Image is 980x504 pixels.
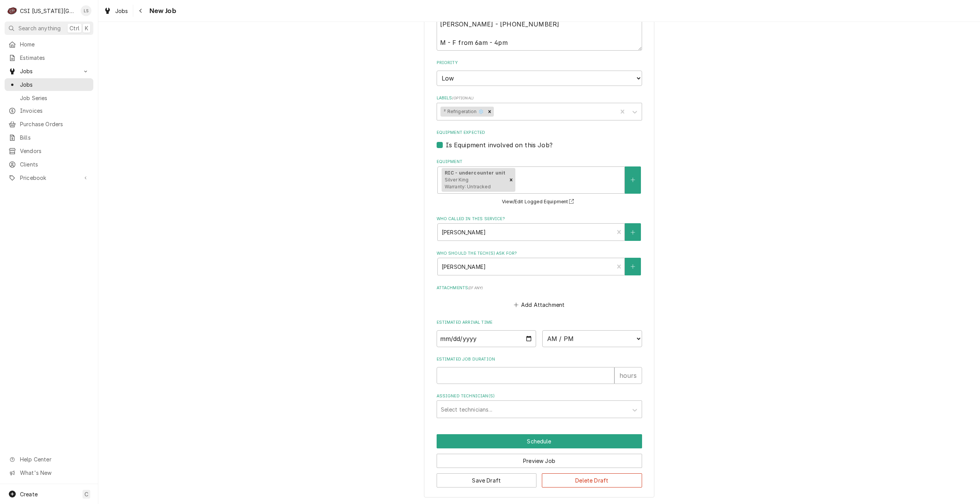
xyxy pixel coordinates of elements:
[437,468,642,488] div: Button Group Row
[70,24,79,32] span: Ctrl
[81,5,91,16] div: Lindy Springer's Avatar
[631,177,635,183] svg: Create New Equipment
[85,24,88,32] span: K
[81,5,91,16] div: LS
[437,250,642,257] label: Who should the tech(s) ask for?
[5,92,93,104] a: Job Series
[5,78,93,91] a: Jobs
[20,133,89,142] span: Bills
[147,6,176,16] span: New Job
[437,285,642,291] label: Attachments
[20,174,78,182] span: Pricebook
[5,171,93,184] a: Go to Pricebook
[5,131,93,144] a: Bills
[20,81,89,89] span: Jobs
[437,356,642,384] div: Estimated Job Duration
[5,453,93,466] a: Go to Help Center
[437,95,642,101] label: Labels
[20,67,78,75] span: Jobs
[437,448,642,468] div: Button Group Row
[20,54,89,62] span: Estimates
[437,393,642,418] div: Assigned Technician(s)
[135,5,147,17] button: Navigate back
[625,223,641,241] button: Create New Contact
[5,145,93,157] a: Vendors
[115,7,128,15] span: Jobs
[437,454,642,468] button: Preview Job
[20,107,89,115] span: Invoices
[437,216,642,241] div: Who called in this service?
[440,107,485,117] div: ² Refrigeration ❄️
[507,168,515,192] div: Remove [object Object]
[437,130,642,149] div: Equipment Expected
[468,286,483,290] span: ( if any )
[446,140,553,150] label: Is Equipment involved on this Job?
[542,473,642,488] button: Delete Draft
[7,5,18,16] div: C
[5,65,93,77] a: Go to Jobs
[437,159,642,206] div: Equipment
[5,158,93,171] a: Clients
[5,38,93,51] a: Home
[437,95,642,120] div: Labels
[5,118,93,130] a: Purchase Orders
[501,197,578,207] button: View/Edit Logged Equipment
[625,258,641,275] button: Create New Contact
[437,473,537,488] button: Save Draft
[437,330,536,347] input: Date
[437,60,642,86] div: Priority
[512,300,566,310] button: Add Attachment
[614,367,642,384] div: hours
[437,434,642,448] div: Button Group Row
[437,216,642,222] label: Who called in this service?
[452,96,473,100] span: ( optional )
[5,466,93,479] a: Go to What's New
[18,24,61,32] span: Search anything
[84,490,88,498] span: C
[485,107,494,117] div: Remove ² Refrigeration ❄️
[20,469,89,477] span: What's New
[20,147,89,155] span: Vendors
[437,7,642,51] textarea: ** [PERSON_NAME] when you arrive ** [PERSON_NAME] - [PHONE_NUMBER] M - F from 6am - 4pm
[20,455,89,463] span: Help Center
[542,330,642,347] select: Time Select
[437,434,642,448] button: Schedule
[101,5,131,17] a: Jobs
[7,5,18,16] div: CSI Kansas City's Avatar
[631,264,635,269] svg: Create New Contact
[20,160,89,168] span: Clients
[5,51,93,64] a: Estimates
[445,170,506,176] strong: RIC - undercounter unit
[20,40,89,48] span: Home
[20,491,38,497] span: Create
[5,104,93,117] a: Invoices
[445,177,491,189] span: Silver King Warranty: Untracked
[437,320,642,326] label: Estimated Arrival Time
[5,21,93,35] button: Search anythingCtrlK
[20,94,89,102] span: Job Series
[625,166,641,194] button: Create New Equipment
[437,356,642,362] label: Estimated Job Duration
[437,434,642,488] div: Button Group
[437,130,642,136] label: Equipment Expected
[437,285,642,310] div: Attachments
[631,230,635,235] svg: Create New Contact
[20,7,76,15] div: CSI [US_STATE][GEOGRAPHIC_DATA]
[437,250,642,275] div: Who should the tech(s) ask for?
[437,60,642,66] label: Priority
[437,393,642,399] label: Assigned Technician(s)
[20,120,89,128] span: Purchase Orders
[437,159,642,165] label: Equipment
[437,320,642,347] div: Estimated Arrival Time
